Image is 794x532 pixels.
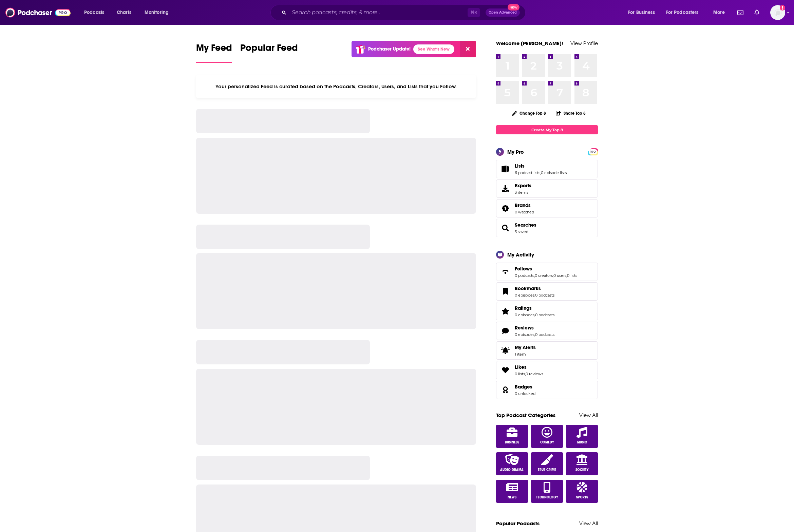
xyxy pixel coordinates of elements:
[515,364,527,370] span: Likes
[507,149,524,155] div: My Pro
[486,8,520,17] button: Open AdvancedNew
[515,372,525,376] a: 0 lists
[240,42,298,58] span: Popular Feed
[498,184,512,193] span: Exports
[496,341,598,360] a: My Alerts
[566,273,567,278] span: ,
[534,332,535,337] span: ,
[508,495,516,499] span: News
[496,480,528,503] a: News
[770,5,785,20] img: User Profile
[508,109,550,117] button: Change Top 8
[498,223,512,233] a: Searches
[515,202,531,208] span: Brands
[5,6,71,19] img: Podchaser - Follow, Share and Rate Podcasts
[566,425,598,448] a: Music
[540,440,554,444] span: Comedy
[515,325,554,331] a: Reviews
[496,412,555,418] a: Top Podcast Categories
[498,365,512,375] a: Likes
[496,160,598,178] span: Lists
[498,385,512,395] a: Badges
[515,384,535,390] a: Badges
[735,7,746,18] a: Show notifications dropdown
[140,7,177,18] button: open menu
[496,425,528,448] a: Business
[515,273,534,278] a: 0 podcasts
[515,183,531,189] span: Exports
[515,222,536,228] a: Searches
[540,170,541,175] span: ,
[770,5,785,20] span: Logged in as mschneider
[498,204,512,213] a: Brands
[780,5,785,11] svg: Add a profile image
[496,520,540,527] a: Popular Podcasts
[515,305,532,311] span: Ratings
[752,7,762,18] a: Show notifications dropdown
[553,273,553,278] span: ,
[515,352,536,357] span: 1 item
[498,326,512,336] a: Reviews
[515,190,531,195] span: 3 items
[567,273,577,278] a: 0 lists
[534,312,535,317] span: ,
[496,302,598,320] span: Ratings
[505,440,519,444] span: Business
[496,179,598,198] a: Exports
[531,452,563,475] a: True Crime
[498,346,512,355] span: My Alerts
[496,361,598,379] span: Likes
[515,305,554,311] a: Ratings
[515,285,554,291] a: Bookmarks
[496,381,598,399] span: Badges
[112,7,135,18] a: Charts
[79,7,113,18] button: open menu
[535,273,553,278] a: 0 creators
[515,325,534,331] span: Reviews
[496,219,598,237] span: Searches
[589,149,597,154] span: PRO
[579,412,598,418] a: View All
[515,170,540,175] a: 6 podcast lists
[570,40,598,46] a: View Profile
[566,480,598,503] a: Sports
[277,5,532,20] div: Search podcasts, credits, & more...
[531,425,563,448] a: Comedy
[515,266,577,272] a: Follows
[515,210,534,214] a: 0 watched
[577,440,587,444] span: Music
[196,75,476,98] div: Your personalized Feed is curated based on the Podcasts, Creators, Users, and Lists that you Follow.
[240,42,298,63] a: Popular Feed
[713,8,725,17] span: More
[496,40,563,46] a: Welcome [PERSON_NAME]!
[496,263,598,281] span: Follows
[196,42,232,58] span: My Feed
[196,42,232,63] a: My Feed
[553,273,566,278] a: 0 users
[526,372,543,376] a: 0 reviews
[525,372,526,376] span: ,
[496,322,598,340] span: Reviews
[117,8,131,17] span: Charts
[589,149,597,154] a: PRO
[496,282,598,301] span: Bookmarks
[498,267,512,277] a: Follows
[534,273,535,278] span: ,
[541,170,567,175] a: 0 episode lists
[496,125,598,134] a: Create My Top 8
[515,312,534,317] a: 0 episodes
[536,495,558,499] span: Technology
[515,163,525,169] span: Lists
[770,5,785,20] button: Show profile menu
[662,7,708,18] button: open menu
[496,199,598,217] span: Brands
[413,44,454,54] a: See What's New
[498,287,512,296] a: Bookmarks
[515,202,534,208] a: Brands
[515,344,536,350] span: My Alerts
[576,495,588,499] span: Sports
[534,293,535,298] span: ,
[623,7,663,18] button: open menu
